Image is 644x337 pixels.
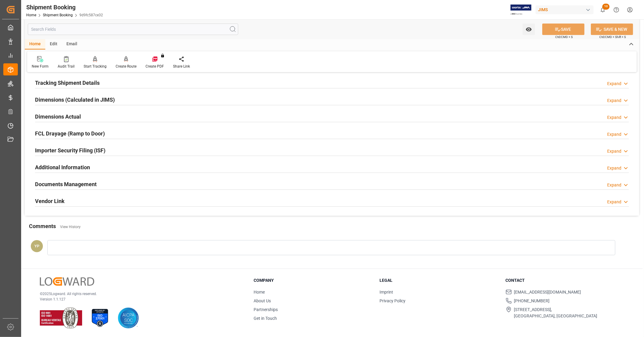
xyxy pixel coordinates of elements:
button: show 10 new notifications [596,3,610,17]
a: Get in Touch [254,316,277,321]
span: Ctrl/CMD + Shift + S [599,35,626,39]
img: ISO 9001 & ISO 14001 Certification [40,307,82,329]
span: Ctrl/CMD + S [555,35,573,39]
div: Home [25,39,45,49]
button: SAVE [542,24,585,35]
a: Partnerships [254,307,278,312]
div: New Form [32,64,49,69]
div: Expand [607,81,621,87]
p: © 2025 Logward. All rights reserved. [40,291,239,297]
h3: Company [254,277,372,284]
div: Edit [45,39,62,49]
h2: Importer Security Filing (ISF) [35,146,105,154]
div: JIMS [536,5,594,14]
h2: FCL Drayage (Ramp to Door) [35,129,105,138]
div: Shipment Booking [26,3,103,12]
a: About Us [254,298,271,303]
button: open menu [523,24,535,35]
a: Home [26,13,36,17]
h2: Dimensions Actual [35,113,81,121]
h2: Tracking Shipment Details [35,79,100,87]
img: Exertis%20JAM%20-%20Email%20Logo.jpg_1722504956.jpg [511,5,531,15]
h2: Documents Management [35,180,97,188]
a: Shipment Booking [43,13,73,17]
div: Audit Trail [58,64,75,69]
button: SAVE & NEW [591,24,633,35]
h3: Legal [380,277,498,284]
button: JIMS [536,4,596,15]
div: Expand [607,165,621,171]
button: Help Center [610,3,623,17]
h2: Vendor Link [35,197,65,205]
a: Imprint [380,290,393,294]
div: Expand [607,199,621,205]
span: [PHONE_NUMBER] [514,298,550,304]
input: Search Fields [28,24,238,35]
img: ISO 27001 Certification [89,307,111,329]
div: Start Tracking [84,64,107,69]
div: Expand [607,148,621,154]
span: 10 [602,4,610,10]
h2: Comments [29,222,56,230]
div: Expand [607,182,621,188]
div: Expand [607,114,621,121]
span: YP [34,244,39,248]
h2: Additional Information [35,163,90,171]
div: Create Route [116,64,136,69]
div: Expand [607,131,621,138]
a: Home [254,290,265,294]
img: AICPA SOC [118,307,139,329]
a: View History [60,225,81,229]
p: Version 1.1.127 [40,297,239,302]
a: Privacy Policy [380,298,405,303]
div: Expand [607,97,621,104]
span: [EMAIL_ADDRESS][DOMAIN_NAME] [514,289,581,295]
h2: Dimensions (Calculated in JIMS) [35,96,115,104]
span: [STREET_ADDRESS], [GEOGRAPHIC_DATA], [GEOGRAPHIC_DATA] [514,307,598,319]
div: Share Link [173,64,190,69]
img: Logward Logo [40,277,94,286]
div: Email [62,39,82,49]
h3: Contact [506,277,624,284]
